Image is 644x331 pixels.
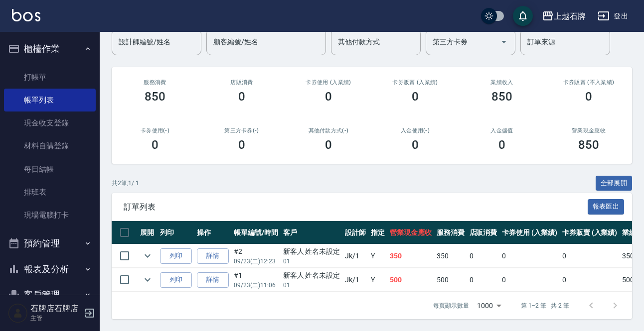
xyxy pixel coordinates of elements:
h3: 0 [498,138,505,152]
span: 訂單列表 [124,202,588,212]
h3: 0 [238,90,245,104]
h2: 第三方卡券(-) [210,127,273,134]
a: 材料自購登錄 [4,134,96,157]
p: 主管 [30,314,81,323]
img: Person [8,303,28,323]
td: 0 [499,244,560,268]
div: 新客人 姓名未設定 [283,246,340,257]
button: Open [496,34,512,50]
td: Jk /1 [342,244,368,268]
a: 打帳單 [4,66,96,89]
h3: 0 [412,90,419,104]
h3: 0 [325,90,332,104]
a: 每日結帳 [4,158,96,181]
a: 現場電腦打卡 [4,204,96,226]
p: 09/23 (二) 12:23 [234,257,278,266]
h2: 卡券使用 (入業績) [297,79,360,86]
h2: 其他付款方式(-) [297,127,360,134]
p: 01 [283,281,340,290]
td: 0 [499,268,560,292]
td: 0 [467,244,500,268]
button: 報表及分析 [4,256,96,282]
div: 1000 [473,292,505,319]
th: 店販消費 [467,221,500,244]
h5: 石牌店石牌店 [30,304,81,314]
td: 0 [560,244,620,268]
th: 卡券販賣 (入業績) [560,221,620,244]
a: 報表匯出 [588,202,625,211]
p: 共 2 筆, 1 / 1 [112,179,139,188]
th: 帳單編號/時間 [231,221,281,244]
td: 0 [467,268,500,292]
td: 0 [560,268,620,292]
button: expand row [140,248,155,263]
h3: 0 [152,138,159,152]
button: 全部展開 [596,176,633,191]
td: Y [368,268,387,292]
h2: 卡券販賣 (不入業績) [557,79,620,86]
button: 登出 [594,7,632,25]
h3: 0 [325,138,332,152]
td: Y [368,244,387,268]
h3: 服務消費 [124,79,186,86]
h3: 850 [578,138,599,152]
h2: 卡券販賣 (入業績) [384,79,447,86]
h2: 入金儲值 [471,127,533,134]
h3: 0 [412,138,419,152]
h3: 850 [491,90,512,104]
p: 每頁顯示數量 [433,301,469,310]
button: 列印 [160,272,192,288]
h2: 營業現金應收 [557,127,620,134]
button: save [513,6,533,26]
h3: 850 [145,90,165,104]
h3: 0 [585,90,592,104]
button: expand row [140,272,155,287]
a: 排班表 [4,181,96,204]
button: 櫃檯作業 [4,36,96,62]
th: 列印 [158,221,194,244]
th: 服務消費 [434,221,467,244]
button: 列印 [160,248,192,264]
h2: 店販消費 [210,79,273,86]
h3: 0 [238,138,245,152]
td: 350 [387,244,434,268]
th: 指定 [368,221,387,244]
h2: 卡券使用(-) [124,127,186,134]
th: 營業現金應收 [387,221,434,244]
th: 卡券使用 (入業績) [499,221,560,244]
p: 第 1–2 筆 共 2 筆 [521,301,569,310]
a: 現金收支登錄 [4,111,96,134]
td: #2 [231,244,281,268]
button: 客戶管理 [4,282,96,308]
td: 350 [434,244,467,268]
p: 09/23 (二) 11:06 [234,281,278,290]
div: 新客人 姓名未設定 [283,270,340,281]
img: Logo [12,9,40,21]
a: 帳單列表 [4,89,96,111]
p: 01 [283,257,340,266]
td: Jk /1 [342,268,368,292]
th: 設計師 [342,221,368,244]
a: 詳情 [197,248,229,264]
td: 500 [387,268,434,292]
button: 上越石牌 [538,6,590,26]
th: 客戶 [281,221,343,244]
div: 上越石牌 [554,10,586,22]
button: 報表匯出 [588,199,625,215]
a: 詳情 [197,272,229,288]
th: 展開 [138,221,158,244]
td: #1 [231,268,281,292]
button: 預約管理 [4,230,96,256]
h2: 入金使用(-) [384,127,447,134]
td: 500 [434,268,467,292]
h2: 業績收入 [471,79,533,86]
th: 操作 [194,221,231,244]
